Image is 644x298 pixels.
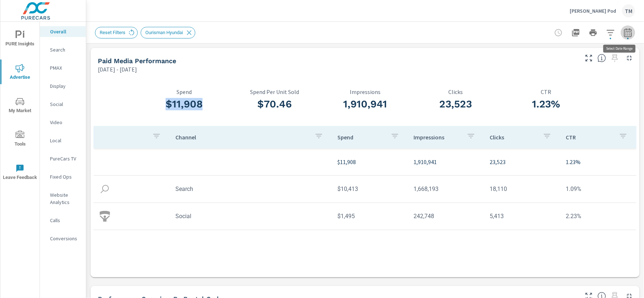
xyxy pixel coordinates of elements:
div: Social [40,99,86,110]
div: TM [622,4,635,17]
span: My Market [3,97,37,115]
p: Spend [139,89,229,95]
h3: 23,523 [410,98,501,110]
p: [DATE] - [DATE] [98,65,137,74]
h3: 1,910,941 [320,98,411,110]
p: Channel [175,134,309,141]
p: Display [50,82,80,90]
p: Fixed Ops [50,173,80,180]
div: Website Analytics [40,189,86,208]
td: 18,110 [484,180,560,198]
button: Print Report [586,25,601,40]
img: icon-social.svg [99,211,110,222]
span: PURE Insights [3,30,37,48]
h3: 1.23% [501,98,591,110]
div: Search [40,44,86,55]
p: $11,908 [338,158,402,166]
p: Search [50,46,80,53]
h3: $70.46 [229,98,320,110]
div: Reset Filters [95,27,138,38]
p: Clicks [410,89,501,95]
p: PureCars TV [50,155,80,162]
td: 5,413 [484,207,560,225]
p: Video [50,119,80,126]
div: Video [40,117,86,128]
td: 2.23% [560,207,636,225]
div: Display [40,81,86,91]
td: 1.09% [560,180,636,198]
span: Ourisman Hyundai [141,30,187,35]
td: 1,668,193 [408,180,484,198]
p: PMAX [50,64,80,72]
div: PMAX [40,62,86,73]
td: $10,413 [332,180,408,198]
div: Fixed Ops [40,171,86,182]
p: Conversions [50,235,80,242]
p: CTR [566,134,613,141]
img: icon-search.svg [99,184,110,195]
div: PureCars TV [40,153,86,164]
p: Impressions [414,134,461,141]
div: Local [40,135,86,146]
span: Tools [3,131,37,148]
div: Calls [40,215,86,226]
h3: $11,908 [139,98,229,110]
p: Local [50,137,80,144]
button: Apply Filters [603,25,618,40]
p: Calls [50,217,80,224]
p: Social [50,101,80,108]
button: "Export Report to PDF" [569,25,583,40]
td: Search [170,180,332,198]
p: [PERSON_NAME] Pod [570,8,616,14]
div: Ourisman Hyundai [141,27,195,38]
div: nav menu [0,22,40,189]
span: Leave Feedback [3,164,37,182]
p: 1.23% [566,158,631,166]
p: Website Analytics [50,191,80,206]
td: 242,748 [408,207,484,225]
p: Spend [338,134,385,141]
p: Impressions [320,89,411,95]
p: Clicks [490,134,537,141]
div: Overall [40,26,86,37]
span: Advertise [3,64,37,82]
p: CTR [501,89,591,95]
button: Make Fullscreen [583,52,595,64]
p: 23,523 [490,158,554,166]
span: Reset Filters [95,30,130,35]
p: Spend Per Unit Sold [229,89,320,95]
td: Social [170,207,332,225]
button: Minimize Widget [624,52,635,64]
td: $1,495 [332,207,408,225]
p: Overall [50,28,80,35]
h5: Paid Media Performance [98,57,176,65]
div: Conversions [40,233,86,244]
p: 1,910,941 [414,158,478,166]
